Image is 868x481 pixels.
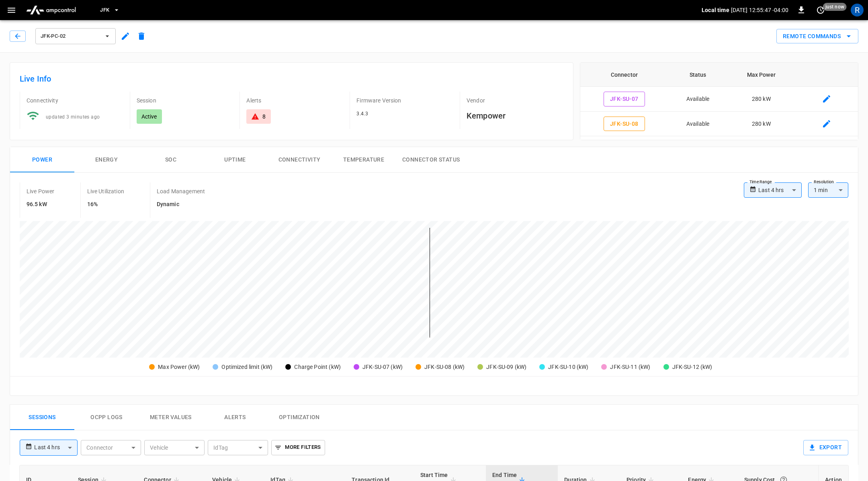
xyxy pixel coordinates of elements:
[137,96,233,104] p: Session
[604,117,645,131] button: JFK-SU-08
[727,112,795,137] td: 280 kW
[467,109,563,122] h6: Kempower
[294,363,341,371] div: Charge Point (kW)
[267,147,332,173] button: Connectivity
[10,147,74,173] button: Power
[672,363,712,371] div: JFK-SU-12 (kW)
[139,405,203,430] button: Meter Values
[74,147,139,173] button: Energy
[262,113,266,121] div: 8
[20,72,563,85] h6: Live Info
[271,440,325,455] button: More Filters
[668,63,727,87] th: Status
[486,363,526,371] div: JFK-SU-09 (kW)
[580,63,668,87] th: Connector
[34,440,78,455] div: Last 4 hrs
[727,136,795,161] td: 280 kW
[203,147,267,173] button: Uptime
[668,136,727,161] td: Charging
[749,179,772,185] label: Time Range
[424,363,465,371] div: JFK-SU-08 (kW)
[221,363,272,371] div: Optimized limit (kW)
[814,179,834,185] label: Resolution
[702,6,729,14] p: Local time
[610,363,650,371] div: JFK-SU-11 (kW)
[87,200,124,209] h6: 16%
[396,147,466,173] button: Connector Status
[727,63,795,87] th: Max Power
[776,29,858,44] button: Remote Commands
[97,2,123,18] button: JFK
[668,112,727,137] td: Available
[356,111,368,117] span: 3.4.3
[246,96,343,104] p: Alerts
[141,113,157,121] p: Active
[87,187,124,195] p: Live Utilization
[727,87,795,112] td: 280 kW
[41,32,100,41] span: JFK-PC-02
[100,6,109,15] span: JFK
[157,200,205,209] h6: Dynamic
[604,92,645,106] button: JFK-SU-07
[823,3,847,11] span: just now
[23,2,79,18] img: ampcontrol.io logo
[332,147,396,173] button: Temperature
[10,405,74,430] button: Sessions
[158,363,200,371] div: Max Power (kW)
[580,63,858,235] table: connector table
[851,4,864,16] div: profile-icon
[758,182,802,198] div: Last 4 hrs
[27,200,55,209] h6: 96.5 kW
[548,363,588,371] div: JFK-SU-10 (kW)
[74,405,139,430] button: Ocpp logs
[808,182,848,198] div: 1 min
[203,405,267,430] button: Alerts
[814,4,827,16] button: set refresh interval
[362,363,403,371] div: JFK-SU-07 (kW)
[139,147,203,173] button: SOC
[776,29,858,44] div: remote commands options
[803,440,848,455] button: Export
[27,96,123,104] p: Connectivity
[157,187,205,195] p: Load Management
[467,96,563,104] p: Vendor
[46,114,100,120] span: updated 3 minutes ago
[267,405,332,430] button: Optimization
[356,96,453,104] p: Firmware Version
[668,87,727,112] td: Available
[731,6,788,14] p: [DATE] 12:55:47 -04:00
[27,187,55,195] p: Live Power
[35,28,116,44] button: JFK-PC-02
